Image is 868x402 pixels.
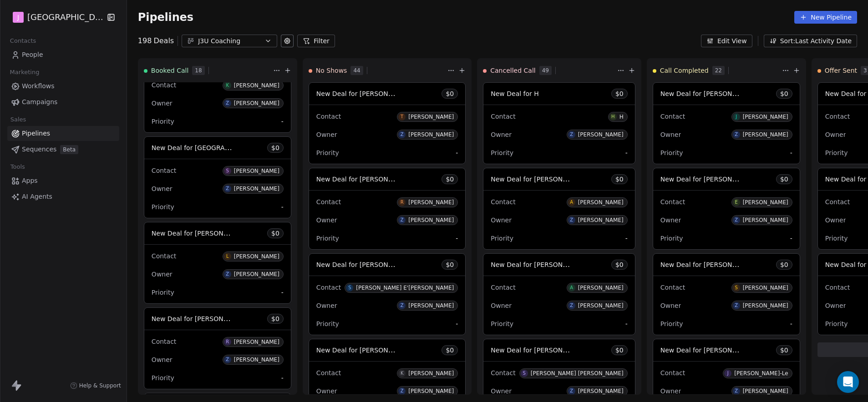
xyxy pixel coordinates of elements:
span: Contact [491,369,515,377]
span: $ 0 [615,260,624,269]
span: Priority [825,320,848,327]
div: New Deal for [PERSON_NAME] E'[PERSON_NAME]$0ContactS[PERSON_NAME] E'[PERSON_NAME]OwnerZ[PERSON_NA... [309,253,466,335]
span: 49 [539,66,552,75]
div: J3U Coaching [198,36,261,46]
div: J [727,370,729,377]
span: - [790,234,792,243]
a: Workflows [7,79,119,94]
span: Owner [491,302,512,309]
span: Priority [316,149,339,156]
div: Z [401,131,404,138]
span: New Deal for [PERSON_NAME] [152,314,248,323]
div: 198 [138,35,174,46]
span: Campaigns [22,97,57,107]
div: Z [401,216,404,224]
span: Apps [22,176,38,186]
div: [PERSON_NAME] [743,388,788,394]
span: Priority [491,235,513,242]
div: Call Completed22 [653,59,780,82]
div: [PERSON_NAME] [743,114,788,120]
span: Owner [152,100,173,107]
div: [PERSON_NAME] [234,271,279,277]
span: Contact [152,81,176,89]
span: $ 0 [446,260,454,269]
div: Z [401,387,404,395]
div: K [226,82,229,89]
div: [PERSON_NAME] [408,131,454,138]
span: New Deal for [PERSON_NAME] [152,229,248,237]
div: J [736,113,737,121]
span: New Deal for H [491,90,539,97]
span: New Deal for [PERSON_NAME] [316,346,412,354]
div: [PERSON_NAME] [PERSON_NAME] [531,370,624,377]
div: Open Intercom Messenger [837,371,859,393]
span: $ 0 [615,89,624,98]
div: Z [570,302,573,309]
div: S [348,284,351,291]
div: R [226,338,229,346]
div: [PERSON_NAME] [234,253,279,260]
span: People [22,50,43,60]
span: Deals [153,35,174,46]
div: [PERSON_NAME] [578,285,624,291]
button: Sort: Last Activity Date [764,35,857,47]
div: Z [735,387,738,395]
span: [GEOGRAPHIC_DATA] [27,11,104,23]
span: Booked Call [151,66,188,75]
span: Pipelines [22,129,50,138]
span: Beta [60,145,78,154]
div: New Deal for H$0ContactHHOwnerZ[PERSON_NAME]Priority- [483,82,635,164]
span: Contact [825,198,850,206]
div: [PERSON_NAME] [743,302,788,309]
span: Priority [491,149,513,156]
div: Z [401,302,404,309]
div: [PERSON_NAME] [743,285,788,291]
span: Owner [316,302,337,309]
a: Pipelines [7,126,119,141]
span: Priority [316,320,339,327]
span: - [625,234,628,243]
span: New Deal for [PERSON_NAME] [PERSON_NAME] [491,346,642,354]
div: H [619,114,624,120]
div: [PERSON_NAME] [743,199,788,206]
span: Sequences [22,145,56,154]
span: Owner [825,302,846,309]
span: Help & Support [79,382,121,389]
div: L [226,253,229,260]
div: [PERSON_NAME] [234,82,279,89]
span: Tools [6,160,29,174]
span: Owner [152,356,173,363]
span: - [281,202,284,211]
span: New Deal for [PERSON_NAME] [491,175,587,183]
div: [PERSON_NAME] [408,370,454,377]
a: Apps [7,173,119,188]
span: New Deal for [PERSON_NAME] [491,260,587,269]
span: Sales [6,113,30,126]
span: Priority [660,149,683,156]
span: Owner [316,216,337,224]
span: Contact [660,113,685,120]
span: Priority [152,289,174,296]
span: Priority [152,203,174,211]
div: Z [570,387,573,395]
a: SequencesBeta [7,142,119,157]
span: - [456,234,458,243]
span: Priority [152,118,174,125]
div: [PERSON_NAME] [578,388,624,394]
span: Contact [152,167,176,174]
div: Z [735,131,738,138]
div: Cancelled Call49 [483,59,615,82]
span: $ 0 [615,346,624,355]
div: [PERSON_NAME] [408,388,454,394]
span: Contact [152,252,176,260]
div: Z [226,271,229,278]
span: - [625,319,628,328]
div: Z [570,131,573,138]
span: Contact [491,198,515,206]
span: New Deal for [PERSON_NAME] [660,175,756,183]
span: - [456,148,458,157]
span: Contact [316,369,341,377]
span: Owner [660,216,681,224]
span: Call Completed [660,66,709,75]
span: Owner [491,131,512,138]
